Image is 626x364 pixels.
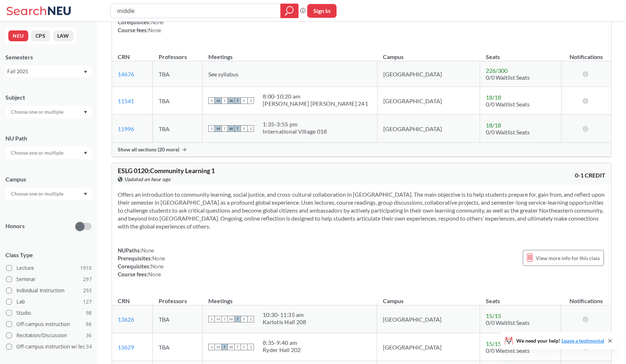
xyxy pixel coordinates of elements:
svg: Dropdown arrow [84,111,87,114]
label: Seminar [6,275,92,284]
div: 10:30 - 11:35 am [263,311,306,318]
div: magnifying glass [280,4,299,18]
div: CRN [118,297,130,305]
label: Studio [6,308,92,318]
span: T [221,125,228,132]
td: [GEOGRAPHIC_DATA] [377,115,480,143]
span: 0/0 Waitlist Seats [486,129,530,135]
span: None [152,255,165,262]
th: Meetings [203,46,377,61]
svg: Dropdown arrow [84,152,87,155]
span: Show all sections (20 more) [118,146,179,153]
a: 13626 [118,316,134,323]
div: 8:00 - 10:20 am [263,93,368,100]
div: Ryder Hall 202 [263,346,301,353]
div: NU Path [5,134,92,142]
th: Campus [377,290,480,305]
span: M [215,344,221,350]
span: 98 [86,309,92,317]
th: Seats [480,290,561,305]
span: T [234,316,241,322]
svg: magnifying glass [285,6,294,16]
td: TBA [153,305,203,333]
span: W [228,316,234,322]
span: See syllabus [208,71,238,78]
span: M [215,316,221,322]
td: [GEOGRAPHIC_DATA] [377,333,480,361]
svg: Dropdown arrow [84,193,87,196]
td: TBA [153,333,203,361]
label: Individual Instruction [6,286,92,295]
span: 0/0 Waitlist Seats [486,319,530,326]
span: W [228,344,234,350]
span: ESLG 0120 : Community Learning 1 [118,167,215,175]
td: [GEOGRAPHIC_DATA] [377,61,480,87]
span: None [148,27,161,33]
span: T [234,125,241,132]
span: F [241,344,247,350]
td: TBA [153,61,203,87]
div: NUPaths: Prerequisites: Corequisites: Course fees: [118,246,165,278]
a: 11541 [118,97,134,104]
span: T [234,97,241,104]
div: Dropdown arrow [5,106,92,118]
span: 0/0 Waitlist Seats [486,347,530,354]
label: Off-campus instruction w/ lec [6,342,92,351]
span: None [148,271,161,277]
span: 15 / 15 [486,340,501,347]
td: [GEOGRAPHIC_DATA] [377,87,480,115]
svg: Dropdown arrow [84,71,87,74]
span: 18 / 18 [486,122,501,129]
input: Class, professor, course number, "phrase" [116,5,275,17]
span: M [215,125,221,132]
span: View more info for this class [536,254,600,263]
span: 18 / 18 [486,94,501,101]
th: Notifications [561,46,611,61]
label: Off-campus instruction [6,319,92,329]
div: 8:35 - 9:40 am [263,339,301,346]
span: None [141,247,154,254]
th: Professors [153,290,203,305]
label: Lecture [6,263,92,273]
div: Dropdown arrow [5,188,92,200]
th: Campus [377,46,480,61]
span: S [247,344,254,350]
span: T [234,344,241,350]
a: Leave a testimonial [562,338,604,344]
span: T [221,316,228,322]
span: 0/0 Waitlist Seats [486,74,530,81]
span: M [215,97,221,104]
span: 293 [83,286,92,294]
p: Honors [5,222,25,230]
div: CRN [118,53,130,61]
span: 226 / 300 [486,67,508,74]
div: 1:35 - 3:55 pm [263,121,327,128]
td: [GEOGRAPHIC_DATA] [377,305,480,333]
a: 13629 [118,344,134,351]
button: Sign In [307,4,337,18]
span: 1910 [80,264,92,272]
div: [PERSON_NAME] [PERSON_NAME] 241 [263,100,368,107]
span: F [241,125,247,132]
div: Dropdown arrow [5,147,92,159]
th: Professors [153,46,203,61]
span: 0/0 Waitlist Seats [486,101,530,108]
td: TBA [153,87,203,115]
div: International Village 018 [263,128,327,135]
div: Subject [5,93,92,101]
span: None [151,19,164,25]
span: We need your help! [516,338,604,343]
span: W [228,125,234,132]
span: S [247,97,254,104]
button: CPS [31,30,50,41]
span: F [241,316,247,322]
button: NEU [8,30,28,41]
span: T [221,97,228,104]
div: Semesters [5,53,92,61]
span: T [221,344,228,350]
label: Recitation/Discussion [6,331,92,340]
th: Notifications [561,290,611,305]
span: F [241,97,247,104]
input: Choose one or multiple [7,148,68,157]
div: Fall 2025 [7,67,83,75]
